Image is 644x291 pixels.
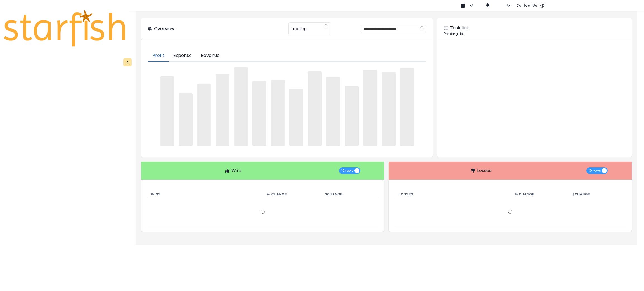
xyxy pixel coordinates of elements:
[444,31,625,36] p: Pending List
[154,25,175,32] p: Overview
[148,50,169,62] button: Profit
[197,84,211,146] span: ‌
[589,167,601,174] span: 10 rows
[179,93,193,146] span: ‌
[196,50,224,62] button: Revenue
[216,74,229,146] span: ‌
[271,80,285,146] span: ‌
[231,167,242,174] p: Wins
[400,68,414,146] span: ‌
[477,167,491,174] p: Losses
[382,72,396,146] span: ‌
[341,167,354,174] span: 10 rows
[326,77,340,146] span: ‌
[263,191,321,198] th: % Change
[160,76,174,146] span: ‌
[292,23,307,35] span: Loading
[568,191,626,198] th: $ Change
[510,191,568,198] th: % Change
[394,191,510,198] th: Losses
[147,191,263,198] th: Wins
[234,67,248,146] span: ‌
[345,86,359,146] span: ‌
[450,25,468,31] p: Task List
[252,81,266,146] span: ‌
[308,71,322,146] span: ‌
[169,50,196,62] button: Expense
[321,191,378,198] th: $ Change
[289,89,303,146] span: ‌
[363,70,377,146] span: ‌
